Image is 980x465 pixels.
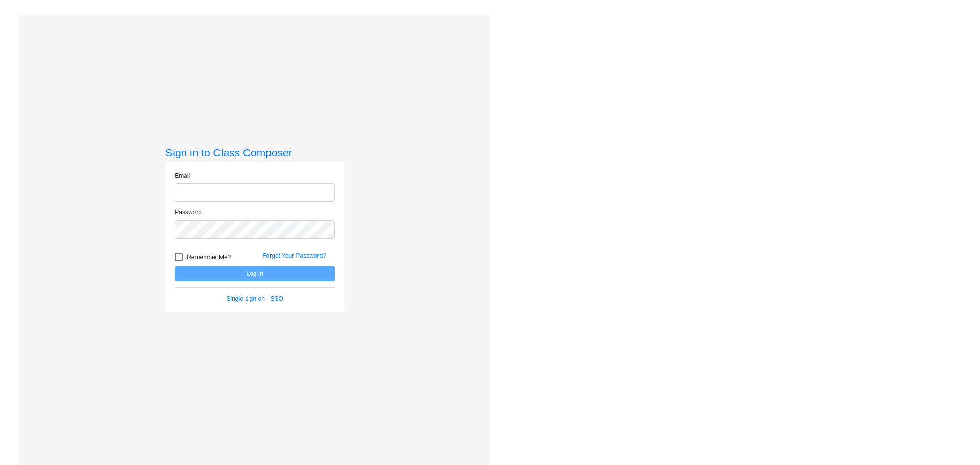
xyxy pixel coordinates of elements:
span: Remember Me? [187,251,231,263]
button: Log In [175,266,335,281]
a: Single sign on - SSO [227,295,283,302]
label: Password [175,208,202,217]
h3: Sign in to Class Composer [165,146,344,159]
label: Email [175,171,190,180]
a: Forgot Your Password? [262,252,326,259]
